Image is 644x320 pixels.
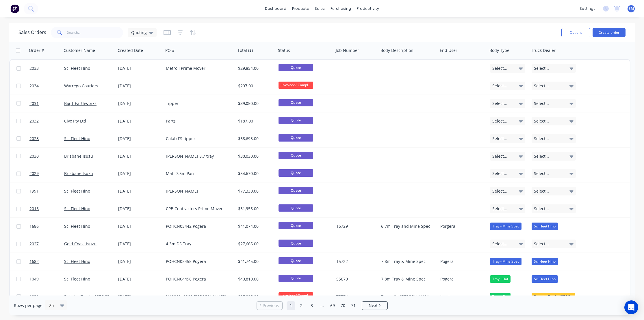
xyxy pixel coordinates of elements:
div: Created Date [118,48,143,53]
div: products [289,4,312,13]
a: Daimler Trucks [GEOGRAPHIC_DATA] [64,294,134,299]
div: Tray - Mine Spec [490,258,521,265]
a: 2034 [29,77,64,95]
span: Quote [279,117,313,124]
div: Open Intercom Messenger [624,300,638,314]
div: $30,030.00 [238,153,272,159]
span: Quote [279,99,313,106]
a: Big T Earthworks [64,101,96,106]
span: Select... [492,118,507,124]
span: 2027 [29,241,39,247]
a: Civx Pty Ltd [64,118,86,124]
span: Quote [279,275,313,282]
div: Sci Fleet Hino [532,275,558,283]
span: Select... [534,241,549,247]
div: $77,330.00 [238,188,272,194]
a: Page 1 is your current page [287,301,295,310]
div: sales [312,4,328,13]
a: dashboard [262,4,289,13]
span: Select... [534,83,549,89]
div: [DATE] [118,294,161,300]
span: Select... [534,118,549,124]
a: Sci Fleet Hino [64,188,90,194]
div: Truck Dealer [531,48,556,53]
div: [DATE] [118,206,161,212]
div: Sci Fleet Hino [532,258,558,265]
span: Quote [279,134,313,141]
div: [DATE] [118,136,161,142]
span: 2030 [29,153,39,159]
img: Factory [10,4,19,13]
div: [DATE] [118,153,161,159]
a: Sci Fleet Hino [64,136,90,141]
span: Select... [534,171,549,176]
a: 1831 [29,288,64,305]
div: Lyndons [440,294,483,300]
span: 2028 [29,136,39,142]
a: Brisbane Isuzu [64,153,93,159]
span: Select... [492,65,507,71]
span: Quote [279,204,313,212]
span: Select... [534,188,549,194]
div: $41,074.00 [238,223,272,229]
span: Select... [534,206,549,212]
span: Quote [279,257,313,264]
a: 2028 [29,130,64,147]
span: 2033 [29,65,39,71]
a: Sci Fleet Hino [64,223,90,229]
span: Select... [492,188,507,194]
a: 2016 [29,200,64,217]
a: 1686 [29,218,64,235]
div: Body Description [381,48,413,53]
div: [DATE] [118,241,161,247]
ul: Pagination [254,301,390,310]
div: Tray with [PERSON_NAME] #2 [381,294,433,300]
div: [DATE] [118,118,161,124]
div: CPB Contractors Prime Mover [166,206,230,212]
div: Tray - Flat [490,275,511,283]
span: Rows per page [14,303,42,308]
div: Body Type [489,48,509,53]
div: [DATE] [118,65,161,71]
span: SM [629,6,634,11]
div: Tray - Flat [490,293,511,300]
div: [DATE] [118,188,161,194]
div: [DATE] [118,171,161,176]
div: [DATE] [118,101,161,106]
span: 1682 [29,259,39,264]
a: Gold Coast Isuzu [64,241,96,246]
div: POHCN05442 Pogera [166,223,230,229]
div: 7.8m Tray & Mine Spec [381,259,433,264]
a: Sci Fleet Hino [64,276,90,282]
div: [PERSON_NAME] 8.7 tray [166,153,230,159]
span: Select... [492,83,507,89]
div: T5722 [336,259,374,264]
div: POHCN05455 Pogera [166,259,230,264]
h1: Sales Orders [18,30,46,35]
div: [DATE] [118,223,161,229]
span: Select... [492,101,507,106]
a: Next page [362,303,387,308]
div: [DATE] [118,276,161,282]
a: 2029 [29,165,64,182]
span: Invoiced/ Compl... [279,82,313,89]
div: Tipper [166,101,230,106]
a: 1682 [29,253,64,270]
a: Brisbane Isuzu [64,171,93,176]
span: 1686 [29,223,39,229]
button: Options [561,28,590,37]
span: Select... [534,101,549,106]
a: Page 3 [307,301,316,310]
div: [DATE] [118,259,161,264]
span: 2016 [29,206,39,212]
a: Warrego Couriers [64,83,98,89]
a: 2032 [29,112,64,130]
div: settings [577,4,598,13]
span: 2029 [29,171,39,176]
a: Previous page [257,303,282,308]
div: $27,665.00 [238,241,272,247]
span: Select... [492,136,507,142]
span: 1991 [29,188,39,194]
div: Pogera [440,276,483,282]
div: Customer Name [64,48,95,53]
